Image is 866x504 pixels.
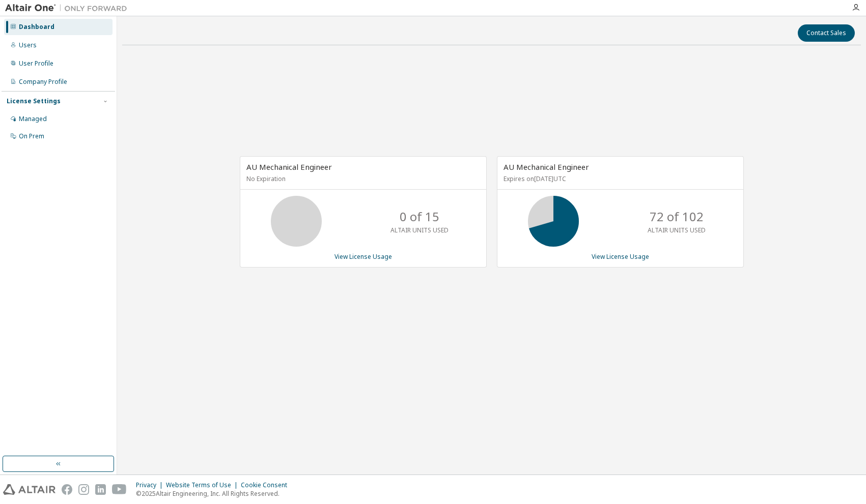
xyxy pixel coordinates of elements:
div: User Profile [19,60,53,68]
img: facebook.svg [62,484,72,495]
span: AU Mechanical Engineer [504,162,589,172]
p: 72 of 102 [650,208,704,225]
img: instagram.svg [78,484,89,495]
div: Cookie Consent [241,481,293,489]
p: ALTAIR UNITS USED [390,226,449,234]
img: linkedin.svg [95,484,106,495]
a: View License Usage [334,252,392,261]
div: Privacy [136,481,166,489]
div: License Settings [7,97,61,105]
img: Altair One [5,3,132,13]
div: Dashboard [19,23,54,31]
p: ALTAIR UNITS USED [648,226,706,234]
img: altair_logo.svg [3,484,55,495]
button: Contact Sales [798,24,855,42]
p: Expires on [DATE] UTC [504,174,735,183]
p: © 2025 Altair Engineering, Inc. All Rights Reserved. [136,489,293,498]
p: 0 of 15 [400,208,439,225]
div: Users [19,41,37,49]
a: View License Usage [592,252,649,261]
p: No Expiration [246,174,478,183]
div: Company Profile [19,78,67,86]
div: Website Terms of Use [166,481,241,489]
img: youtube.svg [112,484,127,495]
div: On Prem [19,132,44,140]
span: AU Mechanical Engineer [246,162,332,172]
div: Managed [19,115,47,123]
